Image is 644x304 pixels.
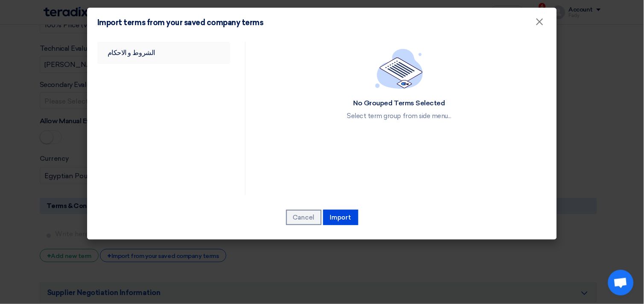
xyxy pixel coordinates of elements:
img: empty_state_list.svg [375,49,423,89]
button: Cancel [286,210,322,225]
div: No Grouped Terms Selected [347,99,451,108]
button: Import [323,210,358,225]
a: Open chat [608,270,634,295]
button: Close [529,14,551,31]
a: الشروط و الاحكام [97,42,230,64]
h4: Import terms from your saved company terms [97,18,263,27]
span: × [536,15,544,32]
div: Select term group from side menu... [347,112,451,120]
